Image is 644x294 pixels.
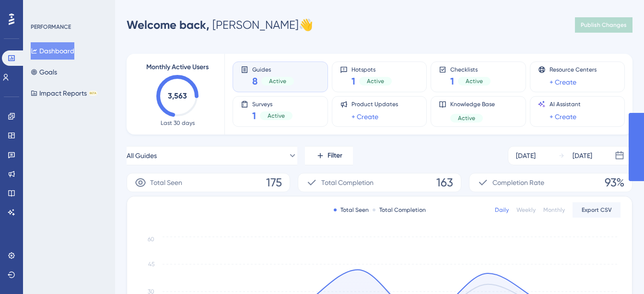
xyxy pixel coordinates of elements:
[450,66,491,73] span: Checklists
[550,66,597,73] span: Resource Centers
[168,91,187,100] text: 3,563
[328,150,342,161] span: Filter
[127,18,210,32] span: Welcome back,
[252,100,293,107] span: Surveys
[321,177,374,188] span: Total Completion
[351,74,355,88] span: 1
[127,150,157,161] span: All Guides
[334,206,369,214] div: Total Seen
[266,175,282,190] span: 175
[148,261,154,268] tspan: 45
[89,91,97,96] div: BETA
[31,42,74,60] button: Dashboard
[252,109,256,122] span: 1
[148,236,154,243] tspan: 60
[31,85,97,102] button: Impact ReportsBETA
[495,206,509,214] div: Daily
[127,17,313,33] div: [PERSON_NAME] 👋
[150,177,182,188] span: Total Seen
[252,66,294,73] span: Guides
[492,177,544,188] span: Completion Rate
[450,100,495,108] span: Knowledge Base
[31,63,57,81] button: Goals
[466,77,483,85] span: Active
[550,76,576,88] a: + Create
[351,111,378,122] a: + Create
[268,112,285,120] span: Active
[146,61,209,73] span: Monthly Active Users
[458,114,475,122] span: Active
[161,119,195,127] span: Last 30 days
[516,206,536,214] div: Weekly
[573,150,592,161] div: [DATE]
[127,146,297,165] button: All Guides
[543,206,565,214] div: Monthly
[436,175,453,190] span: 163
[573,202,621,218] button: Export CSV
[516,150,536,161] div: [DATE]
[31,23,71,31] div: PERFORMANCE
[550,111,576,122] a: + Create
[305,146,353,165] button: Filter
[450,74,454,88] span: 1
[581,21,627,29] span: Publish Changes
[351,100,398,108] span: Product Updates
[269,77,286,85] span: Active
[550,100,581,108] span: AI Assistant
[373,206,426,214] div: Total Completion
[351,66,392,73] span: Hotspots
[605,175,624,190] span: 93%
[575,17,632,33] button: Publish Changes
[252,74,258,88] span: 8
[604,256,632,285] iframe: UserGuiding AI Assistant Launcher
[367,77,384,85] span: Active
[582,206,612,214] span: Export CSV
